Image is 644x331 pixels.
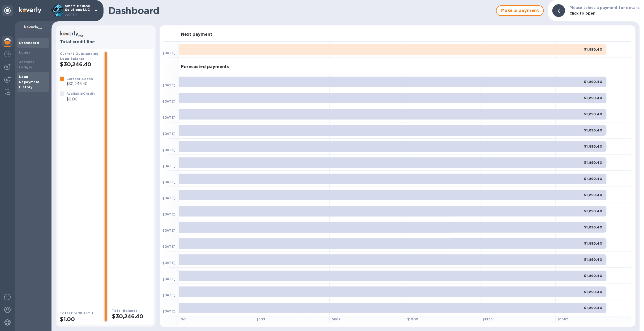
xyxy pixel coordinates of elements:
p: Smart Medical Solutions LLC [65,4,92,17]
b: [DATE] [163,245,175,249]
b: [DATE] [163,293,175,297]
b: [DATE] [163,116,175,120]
b: [DATE] [163,164,175,168]
b: Total Balance [112,309,138,313]
b: $1,890.40 [584,209,602,213]
b: [DATE] [163,196,175,200]
b: $1,890.40 [584,47,602,51]
img: Logo [19,7,41,13]
h3: Forecasted payments [181,64,229,69]
p: Admin [65,12,92,17]
b: $1,890.40 [584,161,602,165]
b: $1,890.40 [584,241,602,245]
b: [DATE] [163,99,175,103]
h2: $30,246.40 [112,313,151,320]
b: Current Loans [66,77,93,81]
b: $1,890.40 [584,225,602,229]
p: $30,246.40 [66,81,93,87]
b: $ 333 [256,317,265,321]
span: Make a payment [501,7,539,14]
b: Total Credit Limit [60,311,93,315]
b: $1,890.40 [584,193,602,197]
b: $1,890.40 [584,128,602,132]
b: $ 1333 [483,317,493,321]
b: [DATE] [163,148,175,152]
b: $ 1000 [407,317,418,321]
b: $1,890.40 [584,258,602,262]
b: Loan Repayment History [19,75,40,89]
b: $1,890.40 [584,290,602,294]
b: Loans [19,50,30,54]
b: [DATE] [163,212,175,216]
b: [DATE] [163,83,175,87]
b: $ 1667 [558,317,568,321]
b: [DATE] [163,277,175,281]
h2: $30,246.40 [60,61,99,68]
button: Make a payment [496,5,544,16]
div: Unpin categories [2,5,13,16]
b: $1,890.40 [584,274,602,278]
b: $1,890.40 [584,144,602,148]
b: Account Ledger [19,60,34,69]
b: [DATE] [163,180,175,184]
b: Click to open [569,11,596,15]
b: $1,890.40 [584,80,602,84]
b: $1,890.40 [584,306,602,310]
b: [DATE] [163,132,175,136]
h2: $1.00 [60,316,99,323]
b: Available Credit [66,92,95,96]
h3: Next payment [181,32,212,37]
b: $ 667 [332,317,341,321]
b: Current Outstanding Loan Balance [60,52,99,61]
b: $ 0 [181,317,186,321]
b: Dashboard [19,41,39,45]
b: $1,890.40 [584,112,602,116]
b: [DATE] [163,309,175,313]
h1: Dashboard [108,5,493,16]
h3: Total credit line [60,39,151,45]
b: $1,890.40 [584,177,602,181]
b: [DATE] [163,51,175,55]
b: Please select a payment for details [569,6,640,10]
b: $1,890.40 [584,96,602,100]
b: [DATE] [163,228,175,232]
p: $0.00 [66,96,95,102]
img: Foreign exchange [4,51,11,57]
b: [DATE] [163,261,175,265]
